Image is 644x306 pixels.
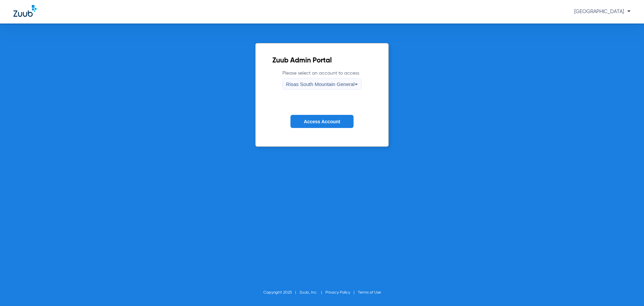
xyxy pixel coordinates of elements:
[286,81,355,87] span: Risas South Mountain General
[282,70,362,90] label: Please select an account to access
[325,291,350,295] a: Privacy Policy
[13,5,37,17] img: Zuub Logo
[263,289,300,296] li: Copyright 2025
[574,9,631,14] span: [GEOGRAPHIC_DATA]
[290,115,354,128] button: Access Account
[272,57,372,64] h2: Zuub Admin Portal
[304,119,340,124] span: Access Account
[358,291,381,295] a: Terms of Use
[300,289,325,296] li: Zuub, Inc.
